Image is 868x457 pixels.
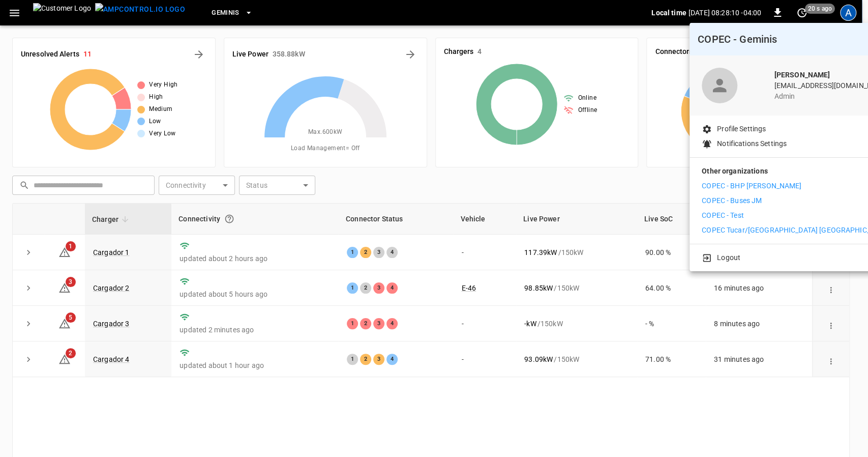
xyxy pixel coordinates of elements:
p: COPEC - Buses JM [702,195,762,206]
div: profile-icon [702,68,737,103]
p: Profile Settings [717,124,766,134]
p: Logout [717,252,740,263]
p: Notifications Settings [717,138,787,149]
p: COPEC - Test [702,210,744,221]
p: COPEC - BHP [PERSON_NAME] [702,181,801,191]
b: [PERSON_NAME] [774,71,830,79]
